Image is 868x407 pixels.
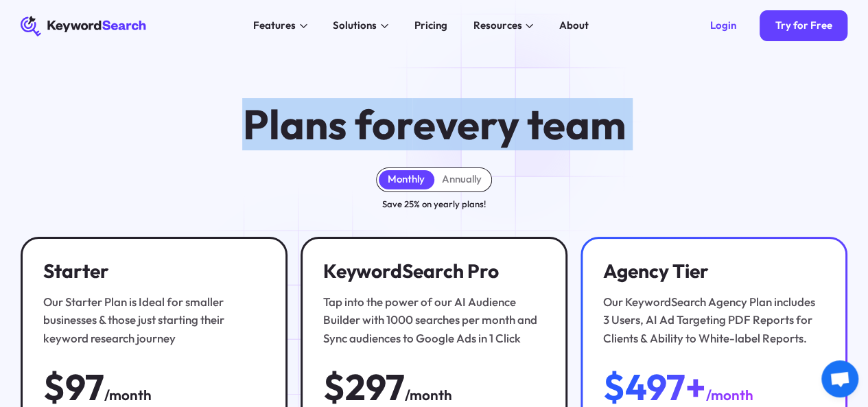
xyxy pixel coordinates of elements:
[253,18,296,34] div: Features
[695,10,752,41] a: Login
[323,293,540,347] div: Tap into the power of our AI Audience Builder with 1000 searches per month and Sync audiences to ...
[775,19,832,32] div: Try for Free
[43,293,260,347] div: Our Starter Plan is Ideal for smaller businesses & those just starting their keyword research jou...
[414,18,447,34] div: Pricing
[323,259,540,282] h3: KeywordSearch Pro
[603,293,820,347] div: Our KeywordSearch Agency Plan includes 3 Users, AI Ad Targeting PDF Reports for Clients & Ability...
[333,18,377,34] div: Solutions
[388,173,425,186] div: Monthly
[323,368,405,406] div: $297
[43,368,104,406] div: $97
[405,384,452,406] div: /month
[412,98,625,150] span: every team
[821,360,858,397] a: Open chat
[706,384,753,406] div: /month
[407,16,456,36] a: Pricing
[442,173,482,186] div: Annually
[603,259,820,282] h3: Agency Tier
[603,368,706,406] div: $497+
[760,10,847,41] a: Try for Free
[382,197,486,211] div: Save 25% on yearly plans!
[104,384,152,406] div: /month
[559,18,589,34] div: About
[552,16,597,36] a: About
[473,18,521,34] div: Resources
[43,259,260,282] h3: Starter
[242,103,625,147] h1: Plans for
[710,19,736,32] div: Login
